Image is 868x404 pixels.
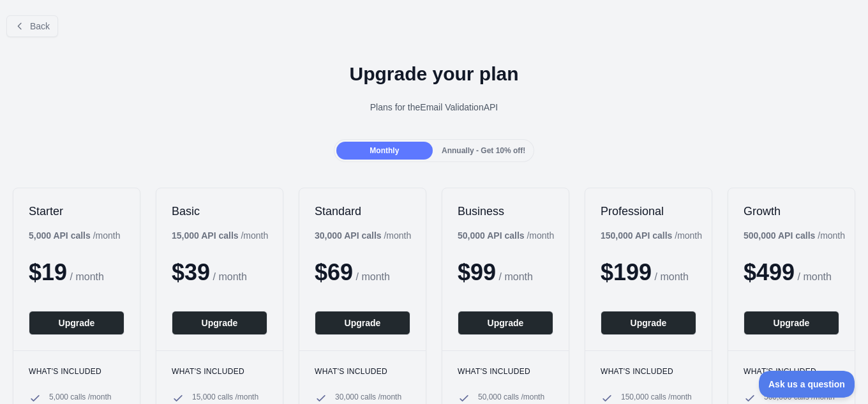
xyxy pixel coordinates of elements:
div: / month [601,229,702,242]
span: $ 499 [744,259,795,285]
b: 500,000 API calls [744,230,815,241]
span: $ 69 [315,259,353,285]
span: $ 199 [601,259,652,285]
h2: Business [458,204,553,219]
div: / month [744,229,845,242]
div: / month [458,229,554,242]
div: / month [315,229,411,242]
span: $ 99 [458,259,496,285]
h2: Growth [744,204,839,219]
h2: Professional [601,204,696,219]
h2: Standard [315,204,410,219]
b: 50,000 API calls [458,230,525,241]
iframe: Toggle Customer Support [759,371,855,398]
b: 30,000 API calls [315,230,382,241]
b: 150,000 API calls [601,230,672,241]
